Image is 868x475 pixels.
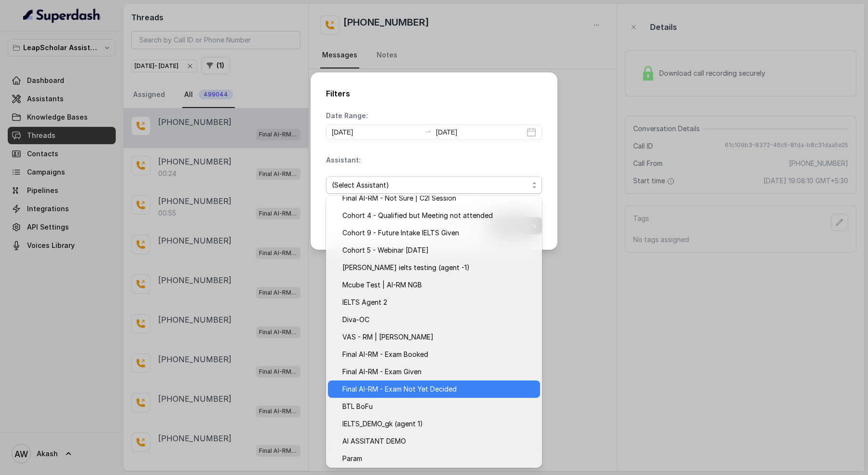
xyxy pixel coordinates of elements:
[326,176,542,194] button: (Select Assistant)
[342,418,534,430] span: IELTS_DEMO_gk (agent 1)
[342,279,534,291] span: Mcube Test | AI-RM NGB
[342,366,534,378] span: Final AI-RM - Exam Given
[342,227,534,239] span: Cohort 9 - Future Intake IELTS Given
[342,262,534,273] span: [PERSON_NAME] ielts testing (agent -1)
[326,196,542,468] div: (Select Assistant)
[342,435,534,447] span: AI ASSITANT DEMO
[342,349,534,360] span: Final AI-RM - Exam Booked
[342,383,534,395] span: Final AI-RM - Exam Not Yet Decided
[342,297,534,308] span: IELTS Agent 2
[342,453,534,464] span: Param
[342,331,534,343] span: VAS - RM | [PERSON_NAME]
[342,244,534,256] span: Cohort 5 - Webinar [DATE]
[342,192,534,204] span: Final AI-RM - Not Sure | C2I Session
[332,179,529,191] span: (Select Assistant)
[342,210,534,221] span: Cohort 4 - Qualified but Meeting not attended
[342,401,534,412] span: BTL BoFu
[342,314,534,326] span: Diva-OC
